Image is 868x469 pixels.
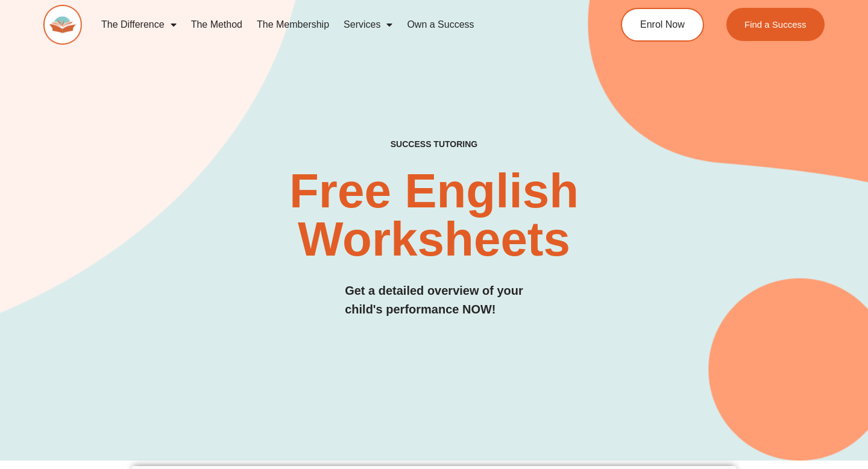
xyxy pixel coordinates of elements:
nav: Menu [94,11,576,39]
span: Find a Success [744,20,807,29]
h2: Free English Worksheets​ [176,167,691,263]
a: Enrol Now [621,8,704,42]
h3: Get a detailed overview of your child's performance NOW! [345,282,523,319]
iframe: Chat Widget [661,333,868,469]
a: Find a Success [726,8,825,41]
a: Services [336,11,400,39]
a: The Difference [94,11,184,39]
h4: SUCCESS TUTORING​ [318,139,550,150]
a: The Membership [250,11,336,39]
span: Enrol Now [640,20,685,30]
a: The Method [184,11,250,39]
a: Own a Success [400,11,481,39]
